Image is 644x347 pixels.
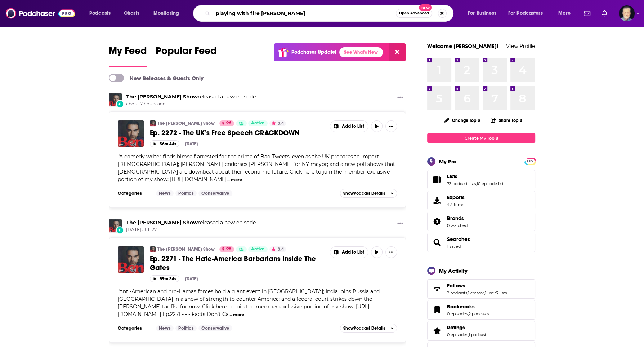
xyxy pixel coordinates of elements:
[619,5,635,21] span: Logged in as JonesLiterary
[116,100,124,108] div: New Episode
[126,93,256,100] h3: released a new episode
[447,194,465,201] span: Exports
[427,170,535,189] span: Lists
[84,8,120,19] button: open menu
[447,303,489,310] a: Bookmarks
[427,43,498,49] a: Welcome [PERSON_NAME]!
[118,246,144,273] img: Ep. 2271 - The Hate-America Barbarians Inside The Gates
[484,290,485,295] span: ,
[427,300,535,320] span: Bookmarks
[469,311,489,316] a: 2 podcasts
[385,246,397,258] button: Show More Button
[109,219,122,232] a: The Ben Shapiro Show
[619,5,635,21] img: User Profile
[89,8,111,18] span: Podcasts
[430,175,444,185] a: Lists
[476,181,477,186] span: ,
[157,120,215,126] a: The [PERSON_NAME] Show
[339,47,383,57] a: See What's New
[175,190,197,196] a: Politics
[116,226,124,234] div: New Episode
[213,8,396,19] input: Search podcasts, credits, & more...
[150,246,156,252] a: The Ben Shapiro Show
[394,219,406,228] button: Show More Button
[490,113,523,127] button: Share Top 8
[118,120,144,147] img: Ep. 2272 - The UK’s Free Speech CRACKDOWN
[291,49,336,55] p: Podchaser Update!
[156,45,217,67] a: Popular Feed
[198,325,232,331] a: Conservative
[157,246,215,252] a: The [PERSON_NAME] Show
[447,282,507,289] a: Follows
[200,5,460,22] div: Search podcasts, credits, & more...
[153,8,179,18] span: Monitoring
[185,141,198,146] div: [DATE]
[150,254,316,272] span: Ep. 2271 - The Hate-America Barbarians Inside The Gates
[226,120,231,127] span: 96
[126,219,256,226] h3: released a new episode
[126,227,256,233] span: [DATE] at 11:27
[419,4,432,11] span: New
[198,190,232,196] a: Conservative
[468,332,469,337] span: ,
[508,8,543,18] span: For Podcasters
[233,312,244,318] button: more
[156,325,174,331] a: News
[439,267,468,274] div: My Activity
[399,12,429,15] span: Open Advanced
[485,290,496,295] a: 1 user
[427,191,535,210] a: Exports
[430,326,444,336] a: Ratings
[343,326,385,331] span: Show Podcast Details
[342,250,364,255] span: Add to List
[118,325,150,331] h3: Categories
[447,236,470,242] span: Searches
[156,190,174,196] a: News
[118,153,395,183] span: "
[248,120,268,126] a: Active
[226,246,231,253] span: 96
[619,5,635,21] button: Show profile menu
[227,176,230,183] span: ...
[430,305,444,315] a: Bookmarks
[148,8,188,19] button: open menu
[343,191,385,196] span: Show Podcast Details
[219,120,234,126] a: 96
[269,246,286,252] button: 3.4
[463,8,505,19] button: open menu
[430,284,444,294] a: Follows
[231,177,242,183] button: more
[477,181,505,186] a: 10 episode lists
[447,324,486,331] a: Ratings
[427,279,535,299] span: Follows
[251,120,265,127] span: Active
[396,9,432,18] button: Open AdvancedNew
[118,288,380,317] span: Anti-American and pro-Hamas forces hold a giant event in [GEOGRAPHIC_DATA]; India joins Russia an...
[447,202,465,207] span: 42 items
[330,247,368,258] button: Show More Button
[526,158,534,164] a: PRO
[447,173,457,180] span: Lists
[150,128,300,137] span: Ep. 2272 - The UK’s Free Speech CRACKDOWN
[447,215,468,221] a: Brands
[447,173,505,180] a: Lists
[430,216,444,227] a: Brands
[427,133,535,143] a: Create My Top 8
[599,7,610,19] a: Show notifications dropdown
[447,324,465,331] span: Ratings
[109,45,147,61] span: My Feed
[430,196,444,206] span: Exports
[150,120,156,126] img: The Ben Shapiro Show
[447,303,475,310] span: Bookmarks
[118,190,150,196] h3: Categories
[496,290,496,295] span: ,
[468,8,496,18] span: For Business
[118,288,380,317] span: "
[467,290,468,295] span: ,
[6,6,75,20] a: Podchaser - Follow, Share and Rate Podcasts
[427,233,535,252] span: Searches
[126,101,256,107] span: about 7 hours ago
[150,128,325,137] a: Ep. 2272 - The UK’s Free Speech CRACKDOWN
